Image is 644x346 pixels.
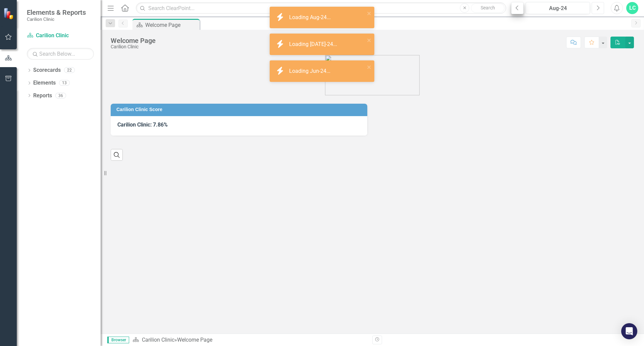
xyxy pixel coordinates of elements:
a: Scorecards [33,66,61,74]
button: Aug-24 [526,2,590,14]
a: Reports [33,92,52,100]
span: Carilion Clinic: 7.86% [117,121,168,128]
button: LC [626,2,638,14]
input: Search ClearPoint... [136,2,506,14]
div: Loading Jun-24... [289,67,332,75]
div: Carilion Clinic [111,44,156,49]
small: Carilion Clinic [27,16,86,22]
div: Welcome Page [145,21,198,29]
a: Carilion Clinic [142,337,174,343]
div: Open Intercom Messenger [621,323,637,339]
div: Welcome Page [111,37,156,44]
button: close [367,63,372,71]
button: Search [471,3,504,13]
div: Loading Aug-24... [289,14,332,21]
span: Browser [107,337,129,343]
div: 22 [64,67,75,73]
div: 36 [55,93,66,98]
div: Loading [DATE]-24... [289,41,339,48]
div: 13 [59,80,70,86]
input: Search Below... [27,48,94,60]
span: Search [481,5,495,10]
a: Carilion Clinic [27,32,94,40]
h3: Carilion Clinic Score [116,107,364,112]
div: Welcome Page [177,337,212,343]
div: » [132,336,367,344]
button: close [367,9,372,17]
span: Elements & Reports [27,8,86,16]
a: Elements [33,79,56,87]
button: close [367,36,372,44]
img: ClearPoint Strategy [3,8,15,19]
div: Aug-24 [528,4,588,12]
